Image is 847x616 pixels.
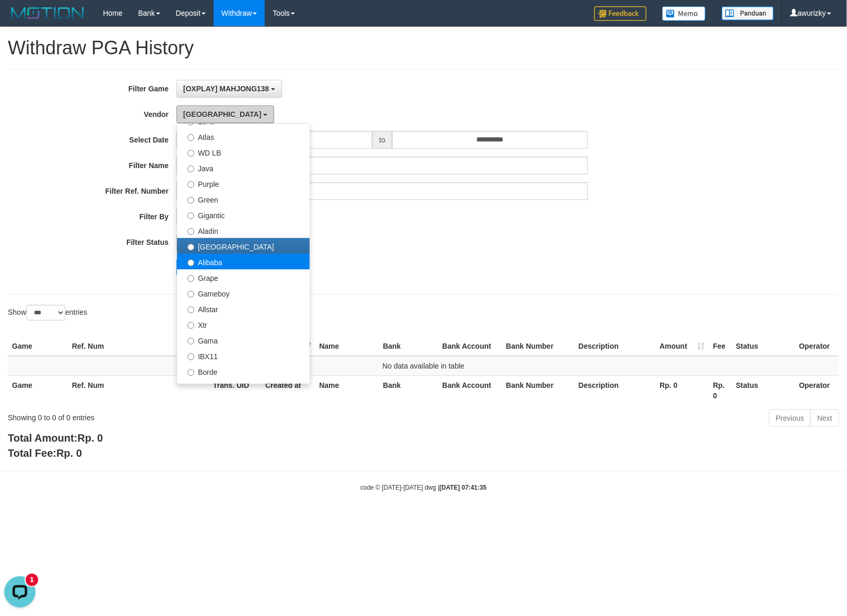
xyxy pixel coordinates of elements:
[8,38,839,58] h1: Withdraw PGA History
[315,375,379,405] th: Name
[187,353,194,360] input: IBX11
[594,6,646,21] img: Feedback.jpg
[177,379,310,395] label: Indahjualpulsa
[187,150,194,157] input: WD LB
[187,134,194,141] input: Atlas
[187,369,194,376] input: Borde
[379,375,438,405] th: Bank
[8,5,87,21] img: MOTION_logo.png
[8,408,345,423] div: Showing 0 to 0 of 0 entries
[315,326,379,356] th: Name
[177,269,310,285] label: Grape
[187,181,194,188] input: Purple
[177,301,310,316] label: Allstar
[187,306,194,313] input: Allstar
[187,212,194,219] input: Gigantic
[187,275,194,282] input: Grape
[8,375,68,405] th: Game
[68,375,209,405] th: Ref. Num
[8,326,68,356] th: Game
[177,238,310,254] label: [GEOGRAPHIC_DATA]
[732,375,795,405] th: Status
[438,375,502,405] th: Bank Account
[722,6,774,20] img: panduan.png
[187,291,194,298] input: Gameboy
[77,432,103,444] span: Rp. 0
[68,326,209,356] th: Ref. Num
[187,165,194,172] input: Java
[502,326,574,356] th: Bank Number
[440,484,487,491] strong: [DATE] 07:41:35
[183,110,262,119] span: [GEOGRAPHIC_DATA]
[177,254,310,269] label: Alibaba
[360,484,487,491] small: code © [DATE]-[DATE] dwg |
[709,326,732,356] th: Fee
[56,447,82,459] span: Rp. 0
[795,326,839,356] th: Operator
[26,2,38,14] div: New messages notification
[177,285,310,301] label: Gameboy
[26,305,65,321] select: Showentries
[8,356,839,376] td: No data available in table
[177,348,310,363] label: IBX11
[209,375,261,405] th: Trans. UID
[662,6,706,21] img: Button%20Memo.svg
[187,228,194,235] input: Aladin
[177,222,310,238] label: Aladin
[187,338,194,345] input: Gama
[4,4,36,35] button: Open LiveChat chat widget
[177,175,310,191] label: Purple
[8,432,103,444] b: Total Amount:
[187,322,194,329] input: Xtr
[177,316,310,332] label: Xtr
[810,409,839,427] a: Next
[8,447,82,459] b: Total Fee:
[574,375,655,405] th: Description
[438,326,502,356] th: Bank Account
[177,128,310,144] label: Atlas
[177,191,310,207] label: Green
[187,244,194,251] input: [GEOGRAPHIC_DATA]
[372,131,392,149] span: to
[177,105,274,123] button: [GEOGRAPHIC_DATA]
[795,375,839,405] th: Operator
[187,259,194,266] input: Alibaba
[177,144,310,160] label: WD LB
[8,305,87,321] label: Show entries
[732,326,795,356] th: Status
[187,197,194,204] input: Green
[655,326,709,356] th: Amount: activate to sort column ascending
[177,207,310,222] label: Gigantic
[709,375,732,405] th: Rp. 0
[177,363,310,379] label: Borde
[574,326,655,356] th: Description
[177,160,310,175] label: Java
[769,409,811,427] a: Previous
[177,332,310,348] label: Gama
[502,375,574,405] th: Bank Number
[183,85,269,93] span: [OXPLAY] MAHJONG138
[261,375,315,405] th: Created at
[655,375,709,405] th: Rp. 0
[379,326,438,356] th: Bank
[177,80,282,98] button: [OXPLAY] MAHJONG138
